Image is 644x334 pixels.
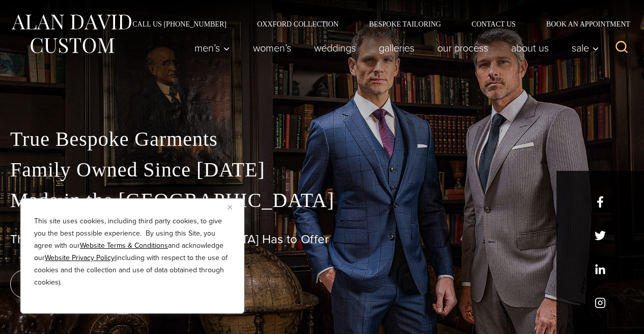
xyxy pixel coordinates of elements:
button: Close [228,201,240,213]
a: weddings [303,38,368,58]
span: Men’s [194,43,230,53]
nav: Secondary Navigation [117,20,634,28]
nav: Primary Navigation [183,38,605,58]
a: Contact Us [456,20,531,28]
p: True Bespoke Garments Family Owned Since [DATE] Made in the [GEOGRAPHIC_DATA] [10,124,634,216]
button: View Search Form [609,36,634,60]
a: Women’s [242,38,303,58]
a: Oxxford Collection [242,20,354,28]
p: This site uses cookies, including third party cookies, to give you the best possible experience. ... [34,215,231,289]
img: Alan David Custom [10,11,132,57]
img: Close [228,205,232,210]
a: Bespoke Tailoring [354,20,456,28]
a: Website Terms & Conditions [80,240,168,251]
a: Book an Appointment [531,20,634,28]
a: Website Privacy Policy [45,252,115,263]
a: About Us [500,38,561,58]
h1: The Best Custom Suits [GEOGRAPHIC_DATA] Has to Offer [10,232,634,247]
a: Call Us [PHONE_NUMBER] [117,20,242,28]
span: Sale [572,43,599,53]
a: book an appointment [10,270,153,298]
a: Galleries [368,38,426,58]
a: Our Process [426,38,500,58]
